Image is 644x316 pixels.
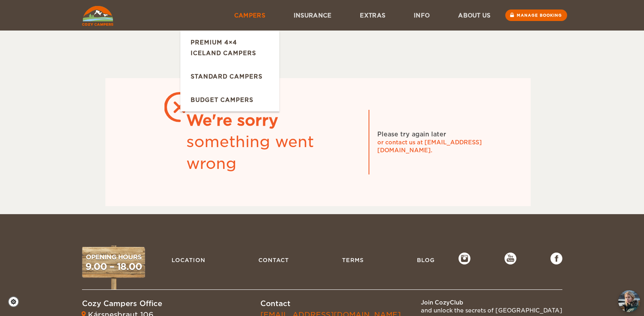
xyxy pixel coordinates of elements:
button: chat-button [618,290,640,312]
div: We're sorry [186,110,361,131]
div: Join CozyClub [421,299,562,306]
div: Cozy Campers Office [82,299,228,309]
a: Manage booking [505,10,567,21]
div: or contact us at [EMAIL_ADDRESS][DOMAIN_NAME]. [377,138,496,154]
a: Blog [413,253,439,268]
a: Budget Campers [180,88,279,111]
a: Standard Campers [180,65,279,88]
div: and unlock the secrets of [GEOGRAPHIC_DATA] [421,306,562,314]
img: Freyja at Cozy Campers [618,290,640,312]
a: Terms [338,253,368,268]
div: Please try again later [377,130,446,139]
a: Premium 4×4 Iceland Campers [180,31,279,65]
a: Cookie settings [8,296,24,307]
div: something went wrong [186,131,361,174]
a: Location [168,253,209,268]
a: Contact [254,253,293,268]
div: Contact [260,299,401,309]
img: Cozy Campers [82,6,113,26]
